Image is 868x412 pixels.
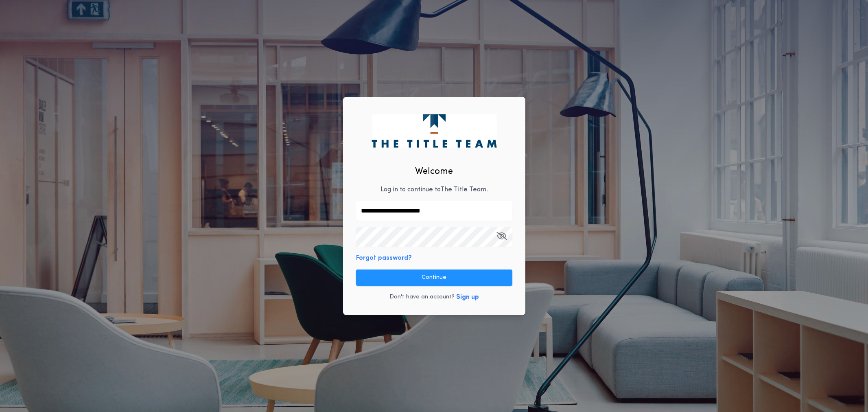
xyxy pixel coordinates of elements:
p: Don't have an account? [389,293,455,301]
button: Forgot password? [356,253,412,263]
img: logo [372,114,496,147]
h2: Welcome [415,165,453,178]
p: Log in to continue to The Title Team . [380,185,488,195]
button: Sign up [456,292,479,302]
button: Continue [356,270,512,286]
